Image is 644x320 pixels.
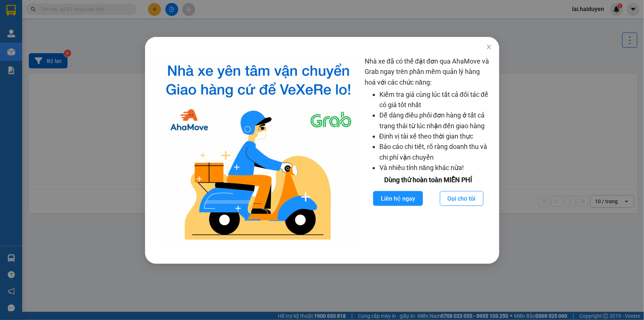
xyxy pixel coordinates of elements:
span: Gọi cho tôi [447,194,475,203]
span: close [486,44,492,50]
button: Liên hệ ngay [373,191,423,206]
button: Close [478,37,499,58]
div: Dùng thử hoàn toàn MIỄN PHÍ [364,175,492,185]
li: Dễ dàng điều phối đơn hàng ở tất cả trạng thái từ lúc nhận đến giao hàng [379,110,492,131]
span: Liên hệ ngay [380,194,415,203]
li: Báo cáo chi tiết, rõ ràng doanh thu và chi phí vận chuyển [379,142,492,163]
li: Định vị tài xế theo thời gian thực [379,131,492,142]
img: logo [158,56,359,245]
li: Và nhiều tính năng khác nữa! [379,163,492,173]
button: Gọi cho tôi [440,191,483,206]
div: Nhà xe đã có thể đặt đơn qua AhaMove và Grab ngay trên phần mềm quản lý hàng hoá với các chức năng: [364,56,492,245]
li: Kiểm tra giá cùng lúc tất cả đối tác để có giá tốt nhất [379,89,492,110]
